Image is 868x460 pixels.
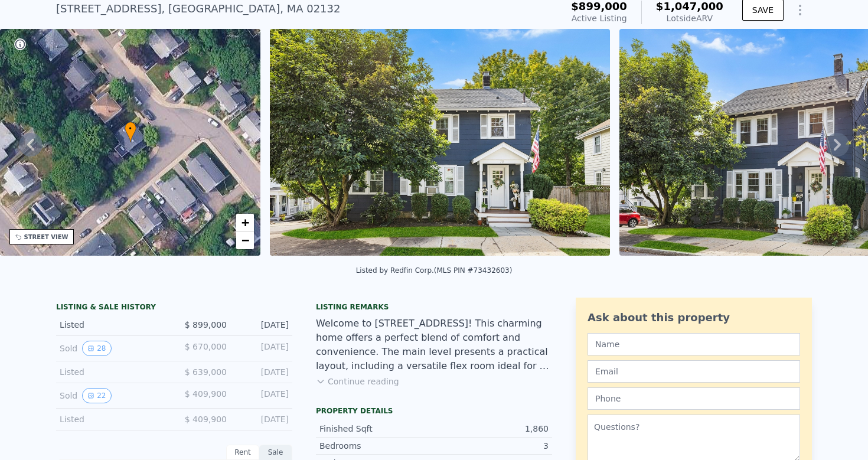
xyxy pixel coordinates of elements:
[60,366,165,378] div: Listed
[82,341,111,356] button: View historical data
[242,233,249,247] span: −
[259,445,292,460] div: Sale
[185,342,227,351] span: $ 670,000
[319,423,434,435] div: Finished Sqft
[56,302,292,314] div: LISTING & SALE HISTORY
[242,215,249,230] span: +
[185,415,227,424] span: $ 409,900
[588,309,800,326] div: Ask about this property
[434,440,549,452] div: 3
[319,440,434,452] div: Bedrooms
[316,317,552,373] div: Welcome to [STREET_ADDRESS]! This charming home offers a perfect blend of comfort and convenience...
[185,389,227,399] span: $ 409,900
[588,333,800,355] input: Name
[316,302,552,312] div: Listing remarks
[60,413,165,425] div: Listed
[434,423,549,435] div: 1,860
[316,376,399,387] button: Continue reading
[24,233,68,242] div: STREET VIEW
[60,388,165,403] div: Sold
[236,341,289,356] div: [DATE]
[185,367,227,377] span: $ 639,000
[236,366,289,378] div: [DATE]
[236,388,289,403] div: [DATE]
[236,214,254,231] a: Zoom in
[270,29,610,256] img: Sale: 169716965 Parcel: 33511278
[236,413,289,425] div: [DATE]
[125,123,136,134] span: •
[656,12,723,24] div: Lotside ARV
[226,445,259,460] div: Rent
[572,14,627,23] span: Active Listing
[125,122,136,142] div: •
[236,319,289,331] div: [DATE]
[60,319,165,331] div: Listed
[185,320,227,329] span: $ 899,000
[588,360,800,383] input: Email
[82,388,111,403] button: View historical data
[356,266,513,275] div: Listed by Redfin Corp. (MLS PIN #73432603)
[56,1,340,17] div: [STREET_ADDRESS] , [GEOGRAPHIC_DATA] , MA 02132
[60,341,165,356] div: Sold
[588,387,800,410] input: Phone
[316,406,552,416] div: Property details
[236,231,254,249] a: Zoom out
